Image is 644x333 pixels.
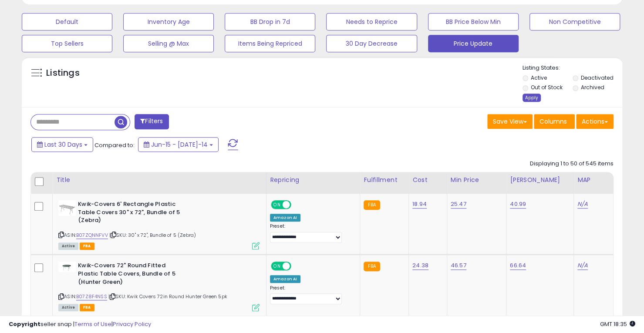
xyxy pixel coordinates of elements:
[123,35,214,52] button: Selling @ Max
[22,35,112,52] button: Top Sellers
[451,175,502,185] div: Min Price
[326,13,417,30] button: Needs to Reprice
[577,175,610,185] div: MAP
[135,114,169,129] button: Filters
[539,117,567,126] span: Columns
[523,94,541,102] div: Apply
[74,320,111,328] a: Terms of Use
[272,201,283,209] span: ON
[225,13,315,30] button: BB Drop in 7d
[270,214,300,222] div: Amazon AI
[364,175,405,185] div: Fulfillment
[44,140,82,149] span: Last 30 Days
[270,275,300,283] div: Amazon AI
[412,261,428,270] a: 24.38
[428,13,519,30] button: BB Price Below Min
[225,35,315,52] button: Items Being Repriced
[534,114,575,129] button: Columns
[270,285,353,305] div: Preset:
[290,201,304,209] span: OFF
[9,320,40,328] strong: Copyright
[451,200,466,209] a: 25.47
[80,304,94,311] span: FBA
[510,200,526,209] a: 40.99
[576,114,614,129] button: Actions
[412,175,443,185] div: Cost
[9,320,151,329] div: seller snap | |
[272,262,283,270] span: ON
[270,223,353,243] div: Preset:
[123,13,214,30] button: Inventory Age
[58,200,260,249] div: ASIN:
[80,242,94,250] span: FBA
[58,200,76,216] img: 31YqMFwrnHL._SL40_.jpg
[531,84,563,91] label: Out of Stock
[510,175,570,185] div: [PERSON_NAME]
[412,200,427,209] a: 18.94
[78,200,184,227] b: Kwik-Covers 6' Rectangle Plastic Table Covers 30" x 72", Bundle of 5 (Zebra)
[31,137,93,152] button: Last 30 Days
[428,35,519,52] button: Price Update
[46,67,80,79] h5: Listings
[510,261,526,270] a: 66.64
[581,84,604,91] label: Archived
[78,262,184,288] b: Kwik-Covers 72" Round Fitted Plastic Table Covers, Bundle of 5 (Hunter Green)
[56,175,263,185] div: Title
[94,141,135,149] span: Compared to:
[581,74,614,81] label: Deactivated
[531,74,547,81] label: Active
[58,242,78,250] span: All listings currently available for purchase on Amazon
[326,35,417,52] button: 30 Day Decrease
[364,262,380,271] small: FBA
[523,64,622,72] p: Listing States:
[577,200,588,209] a: N/A
[600,320,635,328] span: 2025-08-14 18:35 GMT
[58,262,76,272] img: 21pSWmTrAmL._SL40_.jpg
[151,140,208,149] span: Jun-15 - [DATE]-14
[530,160,614,168] div: Displaying 1 to 50 of 545 items
[451,261,466,270] a: 46.57
[138,137,219,152] button: Jun-15 - [DATE]-14
[109,232,196,239] span: | SKU: 30" x 72", Bundle of 5 (Zebra)
[108,293,227,300] span: | SKU: Kwik Covers 72in Round Hunter Green 5pk
[364,200,380,210] small: FBA
[290,262,304,270] span: OFF
[76,232,108,239] a: B07ZQNNFVV
[270,175,356,185] div: Repricing
[529,13,620,30] button: Non Competitive
[113,320,151,328] a: Privacy Policy
[58,304,78,311] span: All listings currently available for purchase on Amazon
[487,114,533,129] button: Save View
[76,293,107,300] a: B07Z8F4NSS
[22,13,112,30] button: Default
[577,261,588,270] a: N/A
